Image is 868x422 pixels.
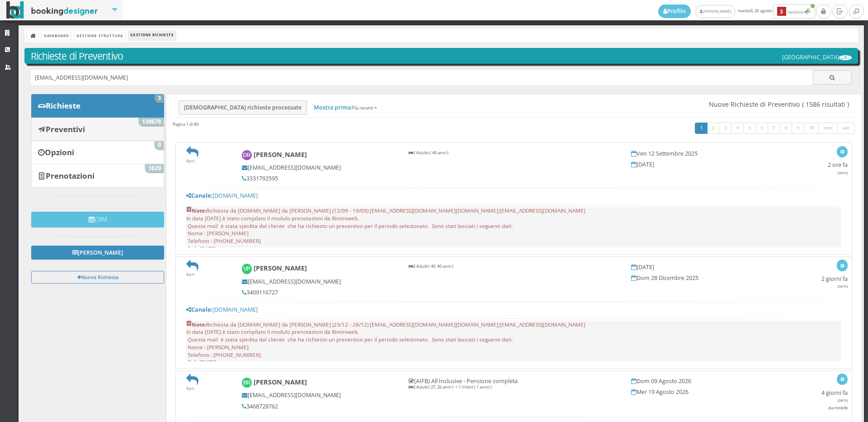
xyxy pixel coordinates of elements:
[186,321,206,328] b: Note:
[31,141,164,164] a: Opzioni 0
[46,171,94,181] b: Prenotazioni
[658,4,816,19] span: martedì, 26 agosto
[155,95,164,103] span: 3
[46,100,80,111] b: Richieste
[155,141,164,149] span: 0
[186,266,198,277] a: Apri
[709,100,849,108] span: Nuove Richieste di Preventivo ( 1586 risultati )
[838,171,848,175] span: [DATE]
[46,124,85,134] b: Preventivi
[792,123,805,134] a: 9
[186,306,212,313] b: Canale:
[839,55,852,60] img: ea773b7e7d3611ed9c9d0608f5526cb6.png
[838,398,848,403] span: [DATE]
[186,192,212,199] b: Canale:
[777,7,786,16] b: 3
[821,389,848,411] h5: 4 giorni fa
[821,275,848,290] h5: 2 giorni fa
[242,392,396,398] h5: [EMAIL_ADDRESS][DOMAIN_NAME]
[254,264,307,272] b: [PERSON_NAME]
[31,212,164,228] button: CRM
[186,207,842,247] pre: Richiesta da [DOMAIN_NAME] da [PERSON_NAME] (12/09 - 19/09) [EMAIL_ADDRESS][DOMAIN_NAME][DOMAIN_N...
[631,150,786,157] h5: Ven 12 Settembre 2025
[409,264,619,270] p: 2 Adulti ( 40, 40 anni )
[31,117,164,141] a: Preventivi 138678
[409,378,619,384] h5: (AIFB) All Inclusive - Pensione completa
[695,123,708,134] a: 1
[31,164,164,187] a: Prenotazioni 1629
[658,5,691,18] a: Profilo
[707,123,720,134] a: 2
[6,1,98,19] img: BookingDesigner.com
[31,70,813,85] input: Ricerca cliente - (inserisci il codice, il nome, il cognome, il numero di telefono o la mail)
[179,100,307,115] a: [DEMOGRAPHIC_DATA] richieste processate
[145,164,164,172] span: 1629
[186,207,206,214] b: Note:
[828,161,848,176] h5: 2 ore fa
[773,4,815,19] button: 3Notifiche
[173,121,198,127] h45: Pagina 1 di 80
[818,123,838,134] a: next
[45,147,74,157] b: Opzioni
[309,101,382,114] a: Mostra prima:
[631,378,786,384] h5: Dom 09 Agosto 2026
[242,150,252,161] img: Daniela Rivetti
[242,264,252,274] img: Vittoria Pinto
[31,271,164,283] button: Nuova Richiesta
[74,30,125,40] a: Gestione Struttura
[837,123,855,134] a: last
[254,150,307,159] b: [PERSON_NAME]
[242,378,252,388] img: Brian Romano
[631,161,786,168] h5: [DATE]
[838,284,848,289] span: [DATE]
[242,403,396,410] h5: 3468728762
[242,164,396,171] h5: [EMAIL_ADDRESS][DOMAIN_NAME]
[743,123,756,134] a: 5
[695,5,736,18] a: [PERSON_NAME]
[352,105,373,111] small: Più recenti
[768,123,781,134] a: 7
[242,289,396,296] h5: 3409116727
[42,30,71,40] a: Dashboard
[139,118,164,126] span: 138678
[755,123,769,134] a: 6
[242,278,396,285] h5: [EMAIL_ADDRESS][DOMAIN_NAME]
[186,192,842,199] h5: [DOMAIN_NAME]
[31,246,164,259] a: [PERSON_NAME]
[186,321,842,361] pre: Richiesta da [DOMAIN_NAME] da [PERSON_NAME] (23/12 - 28/12) [EMAIL_ADDRESS][DOMAIN_NAME][DOMAIN_N...
[631,389,786,395] h5: Mer 19 Agosto 2026
[631,264,786,270] h5: [DATE]
[828,405,848,411] small: da mobile
[804,123,819,134] a: 10
[242,175,396,182] h5: 3331792595
[254,378,307,386] b: [PERSON_NAME]
[631,275,786,281] h5: Dom 28 Dicembre 2025
[782,54,852,61] h5: [GEOGRAPHIC_DATA]
[409,384,619,390] p: 2 Adulti ( 27, 26 anni ) + 1 Infant ( 1 anno )
[731,123,744,134] a: 4
[409,150,619,156] p: 1 Adulto ( 40 anni )
[186,306,842,313] h5: [DOMAIN_NAME]
[31,50,852,62] h3: Richieste di Preventivo
[719,123,732,134] a: 3
[779,123,793,134] a: 8
[186,379,198,391] a: Apri
[186,152,198,164] a: Apri
[31,94,164,118] a: Richieste 3
[128,30,176,40] li: Gestione Richieste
